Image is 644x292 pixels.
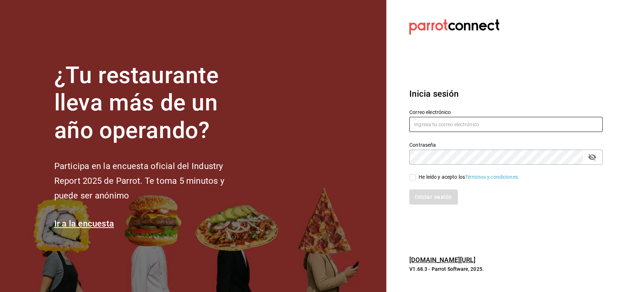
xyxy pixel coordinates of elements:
[409,265,603,273] p: V1.68.3 - Parrot Software, 2025.
[54,219,114,229] a: Ir a la encuesta
[54,159,248,203] h2: Participa en la encuesta oficial del Industry Report 2025 de Parrot. Te toma 5 minutos y puede se...
[409,109,603,114] label: Correo electrónico
[409,117,603,132] input: Ingresa tu correo electrónico
[465,174,519,180] a: Términos y condiciones.
[409,87,603,100] h3: Inicia sesión
[54,62,248,145] h1: ¿Tu restaurante lleva más de un año operando?
[409,142,603,147] label: Contraseña
[409,256,475,264] a: [DOMAIN_NAME][URL]
[586,151,598,163] button: passwordField
[419,173,519,181] div: He leído y acepto los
